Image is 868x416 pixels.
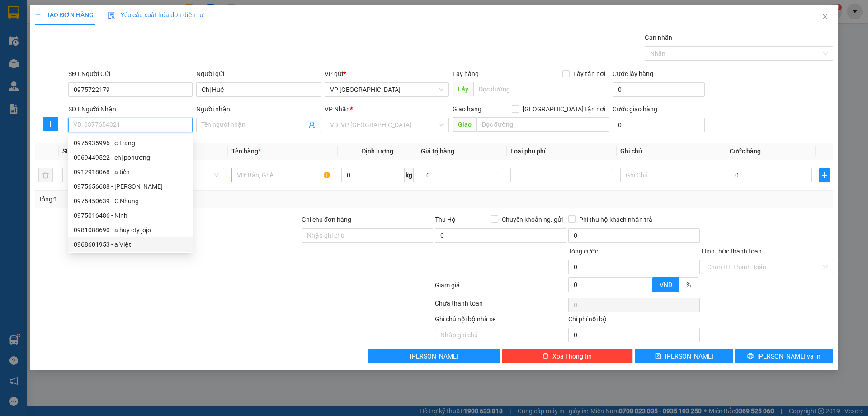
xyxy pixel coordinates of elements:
img: icon [108,12,115,19]
span: TẠO ĐƠN HÀNG [35,11,94,19]
input: VD: Bàn, Ghế [231,168,334,182]
label: Cước giao hàng [613,105,657,113]
label: Gán nhãn [645,34,672,41]
input: Cước giao hàng [613,118,705,132]
span: SL [62,148,70,155]
span: [PERSON_NAME] [665,351,713,361]
span: Tổng cước [568,248,598,255]
span: [GEOGRAPHIC_DATA] tận nơi [519,104,609,114]
div: Chưa thanh toán [434,298,567,314]
li: Hotline: 1900 3383, ĐT/Zalo : 0862837383 [85,33,378,45]
span: Lấy hàng [453,70,479,77]
label: Cước lấy hàng [613,70,653,77]
div: Chi phí nội bộ [568,314,700,328]
span: Lấy tận nơi [570,69,609,79]
div: 0975656688 - [PERSON_NAME] [74,182,187,191]
th: Ghi chú [617,143,726,160]
span: Lấy [453,82,473,96]
span: VP Thái Bình [330,83,443,96]
div: 0975935996 - c Trang [74,138,187,148]
div: 0981088690 - a huy cty jojo [74,225,187,235]
span: Giao hàng [453,105,481,113]
input: Nhập ghi chú [435,328,566,342]
img: logo.jpg [11,11,57,57]
input: Cước lấy hàng [613,82,705,97]
button: printer[PERSON_NAME] và In [735,349,833,363]
span: Giao [453,117,476,132]
span: close [821,13,829,20]
button: Close [812,5,838,30]
span: Phí thu hộ khách nhận trả [576,215,656,225]
div: 0912918068 - a tiến [68,165,193,179]
span: Xóa Thông tin [552,351,592,361]
span: [PERSON_NAME] [410,351,458,361]
div: 0975935996 - c Trang [68,136,193,150]
div: SĐT Người Gửi [68,69,193,79]
button: save[PERSON_NAME] [635,349,733,363]
span: plus [820,172,829,179]
span: Thu Hộ [435,216,456,223]
span: Yêu cầu xuất hóa đơn điện tử [108,11,203,19]
span: Định lượng [361,148,393,155]
span: Chuyển khoản ng. gửi [498,215,566,225]
div: SĐT Người Nhận [68,104,193,114]
div: Ghi chú nội bộ nhà xe [435,314,566,328]
div: 0968601953 - a Việt [74,239,187,249]
span: Tên hàng [231,148,261,155]
div: 0975656688 - Đăng Hiền [68,179,193,194]
label: Hình thức thanh toán [702,248,762,255]
div: 0981088690 - a huy cty jojo [68,223,193,237]
th: Loại phụ phí [507,143,616,160]
div: 0968601953 - a Việt [68,237,193,252]
input: Dọc đường [473,82,609,96]
div: 0969449522 - chị pohương [74,153,187,163]
div: Người nhận [196,104,321,114]
div: 0975450639 - C Nhung [74,196,187,206]
input: Ghi chú đơn hàng [302,228,433,243]
div: 0975016486 - Ninh [68,208,193,223]
span: [PERSON_NAME] và In [757,351,821,361]
button: plus [43,117,58,131]
span: plus [44,120,57,128]
span: delete [542,353,549,360]
span: VP Nhận [325,105,350,113]
input: 0 [421,168,503,182]
div: 0975450639 - C Nhung [68,194,193,208]
div: 0912918068 - a tiến [74,167,187,177]
span: save [655,353,661,360]
span: user-add [308,121,316,129]
b: GỬI : VP [GEOGRAPHIC_DATA] [11,66,135,96]
button: plus [819,168,829,182]
button: [PERSON_NAME] [368,349,500,363]
span: kg [405,168,414,182]
div: Tổng: 1 [38,194,335,204]
span: VND [660,281,672,288]
div: VP gửi [325,69,449,79]
input: Ghi Chú [620,168,722,182]
span: printer [747,353,754,360]
div: Người gửi [196,69,321,79]
span: % [686,281,691,288]
span: plus [35,12,41,18]
span: Cước hàng [730,148,761,155]
div: 0969449522 - chị pohương [68,150,193,165]
label: Ghi chú đơn hàng [302,216,351,223]
div: Giảm giá [434,280,567,296]
div: 0975016486 - Ninh [74,210,187,220]
span: Giá trị hàng [421,148,454,155]
button: deleteXóa Thông tin [502,349,633,363]
button: delete [38,168,53,182]
li: 237 [PERSON_NAME] , [GEOGRAPHIC_DATA] [85,22,378,33]
input: Dọc đường [476,117,609,132]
